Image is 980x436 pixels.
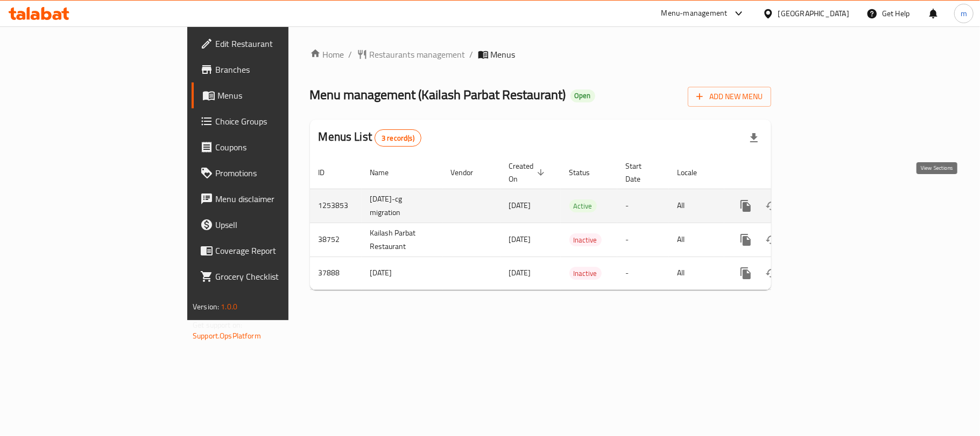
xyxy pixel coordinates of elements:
[370,48,466,61] span: Restaurants management
[193,329,261,343] a: Support.OpsPlatform
[759,227,785,253] button: Change Status
[491,48,516,61] span: Menus
[362,257,442,289] td: [DATE]
[215,141,342,154] span: Coupons
[617,223,669,257] td: -
[678,166,711,179] span: Locale
[569,234,602,246] span: Inactive
[310,82,566,107] span: Menu management ( Kailash Parbat Restaurant )
[569,199,597,212] div: Active
[193,300,219,314] span: Version:
[217,89,342,102] span: Menus
[192,108,351,134] a: Choice Groups
[509,266,531,280] span: [DATE]
[319,129,421,147] h2: Menus List
[569,233,602,246] div: Inactive
[370,166,403,179] span: Name
[778,8,849,19] div: [GEOGRAPHIC_DATA]
[669,257,724,289] td: All
[215,167,342,179] span: Promotions
[724,156,845,189] th: Actions
[192,31,351,57] a: Edit Restaurant
[569,166,604,179] span: Status
[617,189,669,223] td: -
[192,238,351,264] a: Coverage Report
[569,267,602,280] span: Inactive
[310,156,845,290] table: enhanced table
[215,244,342,257] span: Coverage Report
[221,300,237,314] span: 1.0.0
[741,125,767,151] div: Export file
[192,134,351,160] a: Coupons
[375,129,421,147] div: Total records count
[319,166,339,179] span: ID
[192,82,351,108] a: Menus
[570,89,595,102] div: Open
[451,166,488,179] span: Vendor
[509,160,548,185] span: Created On
[570,91,595,100] span: Open
[357,48,466,61] a: Restaurants management
[310,48,771,61] nav: breadcrumb
[215,37,342,50] span: Edit Restaurant
[470,48,474,61] li: /
[669,223,724,257] td: All
[192,57,351,82] a: Branches
[617,257,669,289] td: -
[362,189,442,223] td: [DATE]-cg migration
[215,115,342,128] span: Choice Groups
[509,232,531,246] span: [DATE]
[733,193,759,219] button: more
[688,87,771,107] button: Add New Menu
[669,189,724,223] td: All
[696,90,763,103] span: Add New Menu
[362,223,442,257] td: Kailash Parbat Restaurant
[759,260,785,286] button: Change Status
[192,186,351,212] a: Menu disclaimer
[375,133,421,143] span: 3 record(s)
[215,192,342,205] span: Menu disclaimer
[626,160,656,185] span: Start Date
[569,267,602,280] div: Inactive
[661,7,728,20] div: Menu-management
[192,264,351,289] a: Grocery Checklist
[192,160,351,186] a: Promotions
[215,218,342,231] span: Upsell
[215,270,342,283] span: Grocery Checklist
[215,63,342,76] span: Branches
[733,260,759,286] button: more
[193,318,242,332] span: Get support on:
[569,200,597,212] span: Active
[733,227,759,253] button: more
[509,198,531,212] span: [DATE]
[759,193,785,219] button: Change Status
[961,8,967,19] span: m
[192,212,351,238] a: Upsell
